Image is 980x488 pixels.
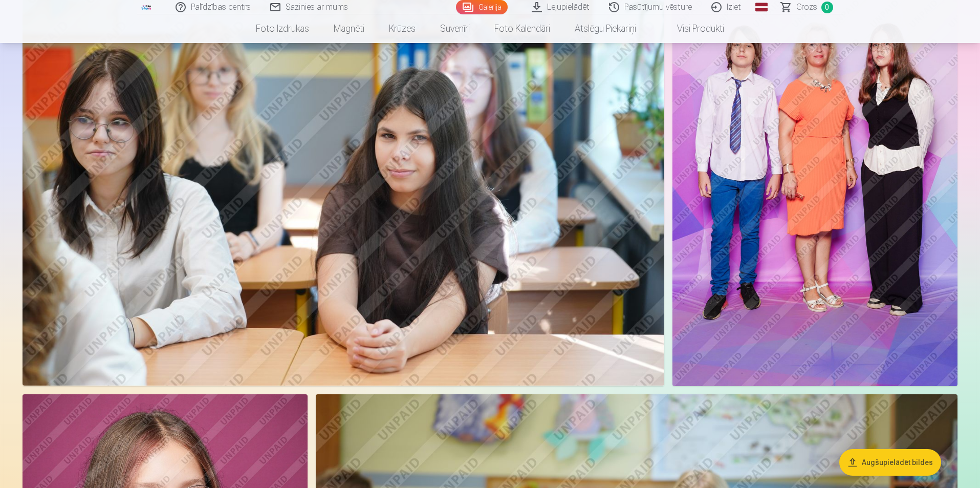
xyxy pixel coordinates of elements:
[821,2,833,13] span: 0
[648,14,736,43] a: Visi produkti
[428,14,482,43] a: Suvenīri
[321,14,377,43] a: Magnēti
[562,14,648,43] a: Atslēgu piekariņi
[482,14,562,43] a: Foto kalendāri
[244,14,321,43] a: Foto izdrukas
[141,4,153,10] img: /fa1
[377,14,428,43] a: Krūzes
[839,449,941,476] button: Augšupielādēt bildes
[796,1,817,13] span: Grozs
